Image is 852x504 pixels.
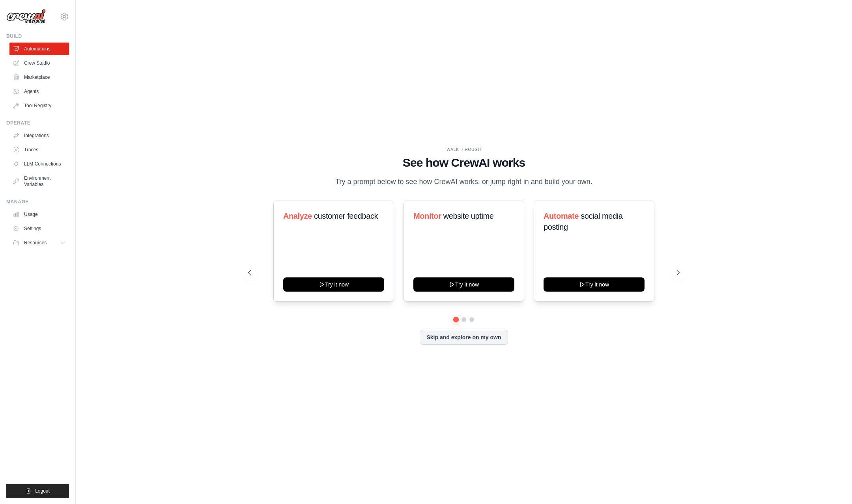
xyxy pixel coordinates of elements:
[6,9,46,24] img: Logo
[9,158,69,170] a: LLM Connections
[314,212,378,220] span: customer feedback
[9,99,69,112] a: Tool Registry
[9,222,69,235] a: Settings
[248,147,680,153] div: WALKTHROUGH
[9,57,69,69] a: Crew Studio
[248,156,680,170] h1: See how CrewAI works
[9,208,69,221] a: Usage
[420,330,508,345] button: Skip and explore on my own
[283,277,384,292] button: Try it now
[413,212,441,220] span: Monitor
[413,277,514,292] button: Try it now
[9,172,69,191] a: Environment Variables
[443,212,494,220] span: website uptime
[6,120,69,126] div: Operate
[6,484,69,498] button: Logout
[9,71,69,84] a: Marketplace
[9,85,69,98] a: Agents
[9,129,69,142] a: Integrations
[24,240,47,246] span: Resources
[544,212,623,231] span: social media posting
[35,488,50,494] span: Logout
[544,212,579,220] span: Automate
[6,33,69,39] div: Build
[9,43,69,55] a: Automations
[9,143,69,156] a: Traces
[9,236,69,249] button: Resources
[544,277,645,292] button: Try it now
[331,176,596,188] p: Try a prompt below to see how CrewAI works, or jump right in and build your own.
[283,212,312,220] span: Analyze
[6,199,69,205] div: Manage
